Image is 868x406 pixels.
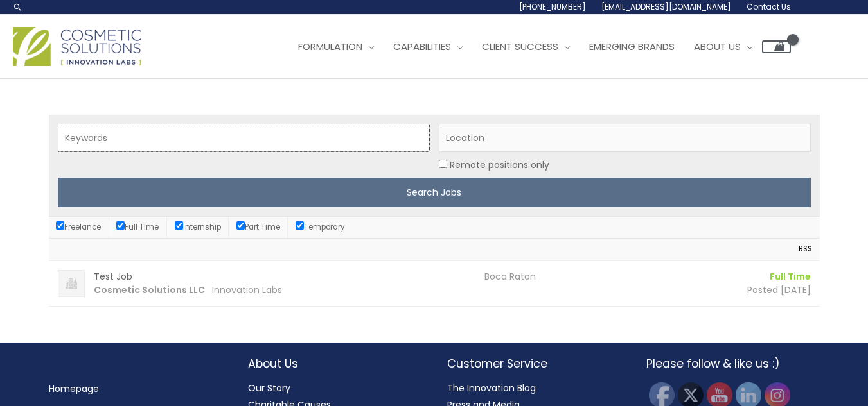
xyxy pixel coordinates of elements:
h2: Customer Service [447,355,621,372]
span: Innovation Labs [212,283,282,296]
input: Part Time [236,221,245,230]
label: Part Time [236,222,280,232]
label: Full Time [116,222,159,232]
h2: Please follow & like us :) [646,355,820,372]
img: Cosmetic Solutions LLC [58,270,85,297]
label: Freelance [56,222,101,232]
span: [EMAIL_ADDRESS][DOMAIN_NAME] [601,1,731,12]
a: About Us [684,28,762,66]
input: Search Jobs [58,178,811,207]
span: Emerging Brands [589,40,675,53]
a: RSS [792,242,812,257]
li: Full Time [671,270,811,283]
div: Boca Raton [475,270,662,283]
label: Remote positions only [450,156,549,173]
a: Homepage [49,382,99,395]
a: View Shopping Cart, empty [762,40,791,53]
input: Internship [175,221,183,230]
img: Cosmetic Solutions Logo [13,27,141,66]
span: [PHONE_NUMBER] [519,1,586,12]
a: Client Success [472,28,580,66]
label: Internship [175,222,221,232]
a: Capabilities [384,28,472,66]
nav: Site Navigation [279,28,791,66]
time: Posted [DATE] [747,283,811,296]
input: Keywords [58,124,430,152]
input: Full Time [116,221,125,230]
a: Our Story [248,382,290,394]
a: The Innovation Blog [447,382,536,394]
a: Search icon link [13,2,23,12]
a: Formulation [288,28,384,66]
span: About Us [694,40,741,53]
span: Formulation [298,40,362,53]
label: Temporary [296,222,345,232]
h2: About Us [248,355,421,372]
a: Emerging Brands [580,28,684,66]
a: Test Job Cosmetic Solutions LLC Innovation Labs Boca Raton Full Time Posted [DATE] [49,261,820,306]
input: Freelance [56,221,64,230]
input: Location [439,124,811,152]
nav: Menu [49,380,222,397]
strong: Cosmetic Solutions LLC [94,283,205,296]
span: Contact Us [747,1,791,12]
h3: Test Job [94,270,476,283]
input: Temporary [296,221,304,230]
input: Location [439,160,447,168]
span: Capabilities [393,40,451,53]
span: Client Success [482,40,558,53]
